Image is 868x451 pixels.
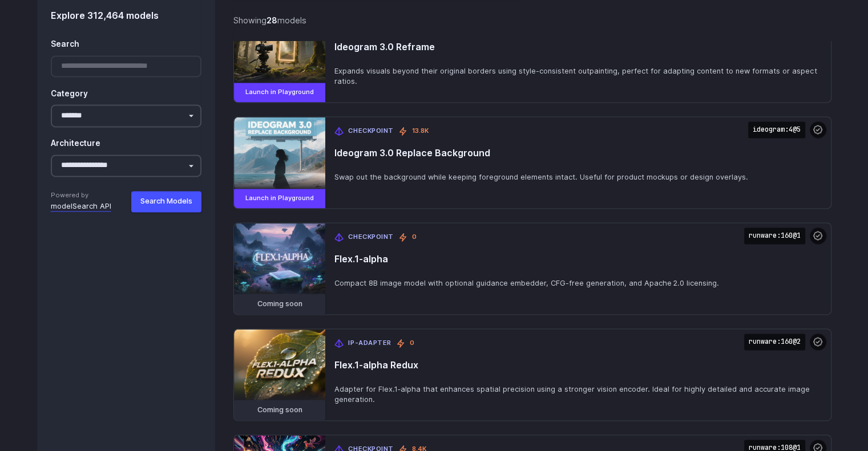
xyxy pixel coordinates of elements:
span: Swap out the background while keeping foreground elements intact. Useful for product mockups or d... [334,172,821,182]
span: Expands visuals beyond their original borders using style-consistent outpainting, perfect for ada... [334,66,821,87]
span: IP-Adapter [348,338,391,348]
span: Checkpoint [348,232,394,242]
button: Search Models [131,192,201,212]
code: runware:160@1 [744,227,805,244]
code: ideogram:4@5 [748,121,805,138]
select: Architecture [51,155,202,177]
img: Ideogram 3.0 Replace Background [234,117,325,190]
span: Powered by [51,191,111,201]
strong: 28 [267,15,277,25]
div: Showing models [233,14,306,27]
span: Ideogram 3.0 Replace Background [334,148,821,159]
label: Architecture [51,138,100,151]
span: Adapter for Flex.1‑alpha that enhances spatial precision using a stronger vision encoder. Ideal f... [334,384,821,405]
img: Flex.1‑alpha [234,223,325,296]
code: runware:160@2 [744,334,805,350]
img: Flex.1‑alpha Redux [234,329,325,402]
div: Explore 312,464 models [51,9,202,24]
select: Category [51,105,202,127]
label: Search [51,39,79,51]
span: Ideogram 3.0 Reframe [334,42,821,52]
span: 13.8K [412,126,429,136]
span: Checkpoint [348,126,394,136]
span: 0 [412,232,417,242]
img: Ideogram 3.0 Reframe [234,11,325,84]
a: modelSearch API [51,201,111,213]
span: Flex.1‑alpha [334,254,821,265]
span: Compact 8B image model with optional guidance embedder, CFG-free generation, and Apache 2.0 licen... [334,278,821,289]
span: 0 [410,338,414,348]
span: Flex.1‑alpha Redux [334,360,821,371]
label: Category [51,88,88,100]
